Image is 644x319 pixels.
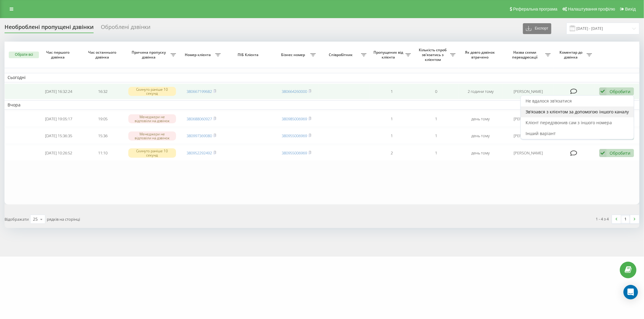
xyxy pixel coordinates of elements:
span: Час першого дзвінка [41,50,76,59]
td: [PERSON_NAME] [503,111,554,127]
td: [PERSON_NAME] [503,128,554,144]
a: 380955006969 [282,150,307,156]
span: Відображати [5,216,29,222]
span: Вихід [625,7,636,11]
td: [DATE] 15:36:35 [36,128,81,144]
td: 19:05 [81,111,125,127]
span: рядків на сторінці [47,216,80,222]
div: Менеджери не відповіли на дзвінок [128,131,176,141]
span: Налаштування профілю [568,7,615,11]
td: 15:36 [81,128,125,144]
span: Як довго дзвінок втрачено [463,50,498,59]
a: 380952292492 [187,150,212,156]
span: Коментар до дзвінка [557,50,587,59]
span: Кількість спроб зв'язатись з клієнтом [417,48,450,62]
button: Експорт [523,23,551,34]
td: 16:32 [81,84,125,99]
span: Причина пропуску дзвінка [128,50,171,59]
div: Оброблені дзвінки [101,24,150,33]
span: Клієнт передзвонив сам з іншого номера [526,120,612,125]
span: Співробітник [322,52,361,57]
div: Обробити [610,89,631,94]
a: 380985006969 [282,116,307,122]
td: 1 [370,111,414,127]
td: [DATE] 19:05:17 [36,111,81,127]
td: день тому [459,128,503,144]
td: день тому [459,145,503,161]
td: 11:10 [81,145,125,161]
span: Бізнес номер [277,52,310,57]
div: Менеджери не відповіли на дзвінок [128,114,176,123]
td: 2 години тому [459,84,503,99]
td: 1 [414,145,458,161]
a: 1 [621,215,630,223]
a: 380667199682 [187,89,212,94]
a: 380955006969 [282,133,307,138]
td: 0 [414,84,458,99]
div: 1 - 4 з 4 [596,216,609,222]
td: 2 [370,145,414,161]
span: Інший варіант [526,131,556,136]
span: Реферальна програма [513,7,558,11]
span: Пропущених від клієнта [373,50,405,59]
td: Вчора [5,100,639,109]
td: [DATE] 10:26:52 [36,145,81,161]
td: [PERSON_NAME] [503,145,554,161]
span: ПІБ Клієнта [229,52,269,57]
span: Не вдалося зв'язатися [526,98,572,104]
a: 380688060927 [187,116,212,122]
div: Обробити [610,150,631,156]
div: 25 [33,216,38,222]
td: 1 [370,84,414,99]
button: Обрати всі [9,52,39,58]
td: 1 [414,111,458,127]
div: Open Intercom Messenger [623,285,638,299]
td: 1 [414,128,458,144]
td: Сьогодні [5,73,639,82]
div: Скинуто раніше 10 секунд [128,87,176,96]
div: Необроблені пропущені дзвінки [5,24,94,33]
span: Номер клієнта [182,52,215,57]
span: Зв'язався з клієнтом за допомогою іншого каналу [526,109,629,115]
td: [DATE] 16:32:24 [36,84,81,99]
td: [PERSON_NAME] [503,84,554,99]
a: 380997369080 [187,133,212,138]
span: Час останнього дзвінка [86,50,120,59]
a: 380664260000 [282,89,307,94]
span: Назва схеми переадресації [506,50,545,59]
td: день тому [459,111,503,127]
div: Скинуто раніше 10 секунд [128,148,176,157]
td: 1 [370,128,414,144]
